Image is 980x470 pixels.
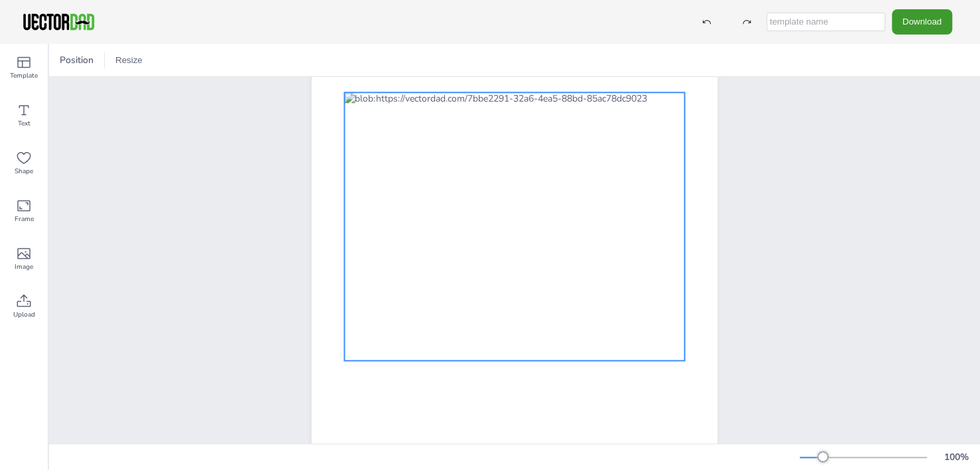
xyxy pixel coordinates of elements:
span: Template [10,70,38,81]
button: Resize [110,50,148,71]
span: Position [57,54,96,66]
span: Frame [15,214,34,224]
button: Download [892,9,952,34]
span: Upload [13,309,35,320]
div: 100 % [940,451,972,463]
span: Shape [15,166,33,177]
span: Image [15,262,33,272]
span: Text [18,118,31,129]
input: template name [766,13,885,31]
img: VectorDad-1.png [21,12,96,32]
